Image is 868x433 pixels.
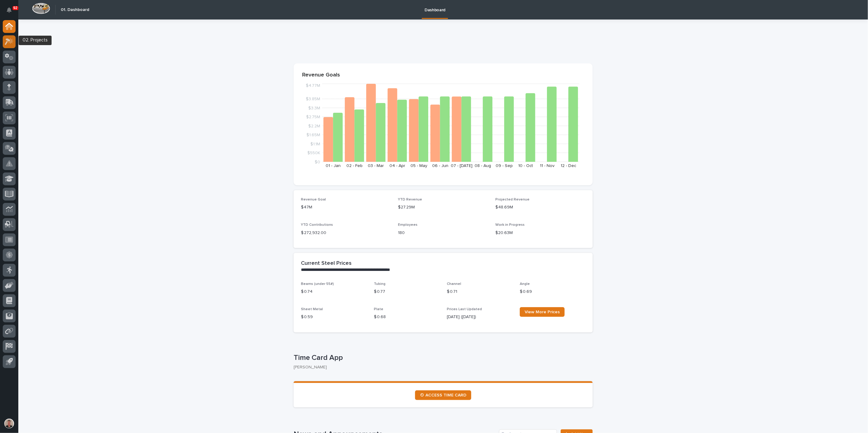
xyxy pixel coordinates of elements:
[326,164,341,168] text: 01 - Jan
[374,314,439,320] p: $ 0.68
[301,282,334,286] span: Beams (under 55#)
[374,289,439,295] p: $ 0.77
[306,133,320,137] tspan: $1.65M
[315,160,320,164] tspan: $0
[301,223,333,227] span: YTD Contributions
[308,124,320,128] tspan: $2.2M
[8,7,16,17] div: Notifications92
[61,7,89,12] h2: 01. Dashboard
[495,198,530,201] span: Projected Revenue
[519,164,533,168] text: 10 - Oct
[294,365,588,370] p: [PERSON_NAME]
[13,6,17,10] p: 92
[307,151,320,155] tspan: $550K
[398,204,488,211] p: $27.29M
[3,4,16,16] button: Notifications
[447,282,461,286] span: Channel
[432,164,448,168] text: 06 - Jun
[540,164,555,168] text: 11 - Nov
[294,353,590,362] p: Time Card App
[410,164,427,168] text: 05 - May
[310,142,320,146] tspan: $1.1M
[301,314,367,320] p: $ 0.59
[475,164,491,168] text: 08 - Aug
[301,204,391,211] p: $47M
[398,198,422,201] span: YTD Revenue
[451,164,472,168] text: 07 - [DATE]
[389,164,405,168] text: 04 - Apr
[525,310,560,314] span: View More Prices
[447,314,512,320] p: [DATE] ([DATE])
[308,106,320,110] tspan: $3.3M
[398,230,488,236] p: 180
[301,230,391,236] p: $ 272,932.00
[495,223,525,227] span: Work in Progress
[306,83,320,88] tspan: $4.77M
[306,115,320,119] tspan: $2.75M
[32,3,50,14] img: Workspace Logo
[447,289,512,295] p: $ 0.71
[374,307,383,311] span: Plate
[561,164,576,168] text: 12 - Dec
[368,164,384,168] text: 03 - Mar
[306,97,320,101] tspan: $3.85M
[420,393,466,397] span: ⏲ ACCESS TIME CARD
[301,289,367,295] p: $ 0.74
[520,307,565,317] a: View More Prices
[496,164,513,168] text: 09 - Sep
[346,164,363,168] text: 02 - Feb
[415,390,471,400] a: ⏲ ACCESS TIME CARD
[520,289,585,295] p: $ 0.69
[301,307,323,311] span: Sheet Metal
[520,282,530,286] span: Angle
[398,223,418,227] span: Employees
[495,204,585,211] p: $48.69M
[3,417,16,430] button: users-avatar
[301,260,352,267] h2: Current Steel Prices
[495,230,585,236] p: $20.63M
[447,307,482,311] span: Prices Last Updated
[301,198,326,201] span: Revenue Goal
[374,282,385,286] span: Tubing
[302,72,584,79] p: Revenue Goals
